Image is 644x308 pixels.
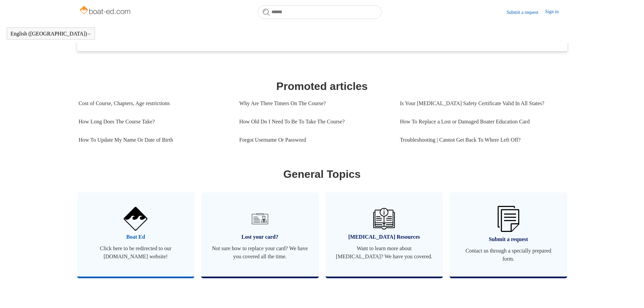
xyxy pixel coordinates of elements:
span: [MEDICAL_DATA] Resources [336,233,433,241]
span: Submit a request [460,235,557,243]
span: Not sure how to replace your card? We have you covered all the time. [211,244,309,261]
img: 01HZPCYVT14CG9T703FEE4SFXC [249,208,271,230]
a: Sign in [545,8,565,16]
h1: Promoted articles [79,78,566,94]
a: Is Your [MEDICAL_DATA] Safety Certificate Valid In All States? [400,94,560,113]
a: Cost of Course, Chapters, Age restrictions [79,94,229,113]
a: Submit a request [506,9,545,16]
span: Contact us through a specially prepared form. [460,247,557,263]
span: Click here to be redirected to our [DOMAIN_NAME] website! [87,244,185,261]
a: How To Update My Name Or Date of Birth [79,131,229,149]
a: Why Are There Timers On The Course? [239,94,390,113]
img: 01HZPCYVZMCNPYXCC0DPA2R54M [373,208,395,230]
h1: General Topics [79,166,566,182]
a: How To Replace a Lost or Damaged Boater Education Card [400,113,560,131]
span: Lost your card? [211,233,309,241]
img: Boat-Ed Help Center home page [79,4,133,18]
a: Boat Ed Click here to be redirected to our [DOMAIN_NAME] website! [77,192,195,277]
a: How Long Does The Course Take? [79,113,229,131]
button: English ([GEOGRAPHIC_DATA]) [10,31,91,37]
span: Boat Ed [87,233,185,241]
img: 01HZPCYVNCVF44JPJQE4DN11EA [124,207,147,231]
a: [MEDICAL_DATA] Resources Want to learn more about [MEDICAL_DATA]? We have you covered. [326,192,443,277]
a: Lost your card? Not sure how to replace your card? We have you covered all the time. [201,192,319,277]
a: Forgot Username Or Password [239,131,390,149]
input: Search [258,5,382,19]
a: Troubleshooting | Cannot Get Back To Where Left Off? [400,131,560,149]
img: 01HZPCYW3NK71669VZTW7XY4G9 [498,206,519,232]
a: How Old Do I Need To Be To Take The Course? [239,113,390,131]
span: Want to learn more about [MEDICAL_DATA]? We have you covered. [336,244,433,261]
a: Submit a request Contact us through a specially prepared form. [450,192,567,277]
